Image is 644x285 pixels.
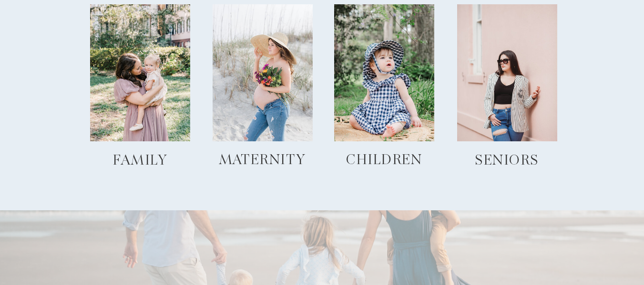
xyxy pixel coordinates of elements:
[90,153,191,174] a: family
[334,152,435,173] a: children
[457,153,558,174] a: seniors
[212,152,313,173] a: Maternity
